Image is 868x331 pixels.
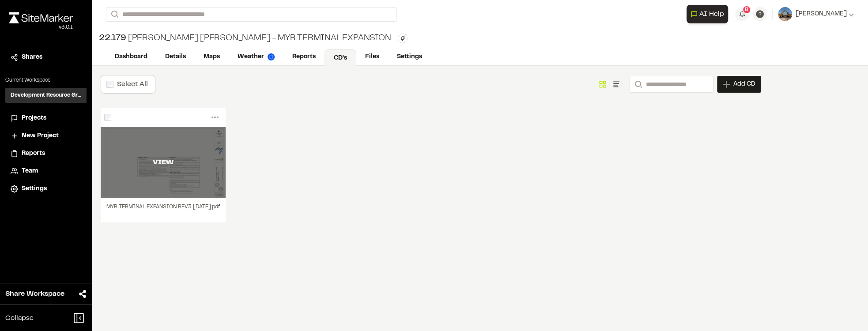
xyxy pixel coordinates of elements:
[101,198,226,222] div: MYR TERMINAL EXPANSION REV3 [DATE].pdf
[699,9,724,19] span: AI Help
[22,131,59,141] span: New Project
[11,91,81,99] h3: Development Resource Group
[268,53,275,60] img: precipai.png
[5,289,64,299] span: Share Workspace
[99,32,391,45] div: [PERSON_NAME] [PERSON_NAME] - MYR Terminal Expansion
[22,53,42,62] span: Shares
[11,113,81,123] a: Projects
[388,49,431,65] a: Settings
[398,34,408,43] button: Edit Tags
[106,7,122,22] button: Search
[796,9,847,19] span: [PERSON_NAME]
[22,113,46,123] span: Projects
[11,149,81,158] a: Reports
[745,6,748,14] span: 8
[687,5,728,23] button: Open AI Assistant
[22,149,45,158] span: Reports
[229,49,283,65] a: Weather
[22,166,38,176] span: Team
[101,157,226,168] div: VIEW
[11,53,81,62] a: Shares
[106,49,156,65] a: Dashboard
[325,49,356,66] a: CD's
[9,23,73,31] div: Oh geez...please don't...
[356,49,388,65] a: Files
[11,184,81,194] a: Settings
[5,313,34,323] span: Collapse
[283,49,325,65] a: Reports
[5,76,87,84] p: Current Workspace
[778,7,854,21] button: [PERSON_NAME]
[22,184,47,194] span: Settings
[9,12,73,23] img: rebrand.png
[195,49,229,65] a: Maps
[117,81,148,87] label: Select All
[687,5,732,23] div: Open AI Assistant
[735,7,749,21] button: 8
[11,131,81,141] a: New Project
[11,166,81,176] a: Team
[99,32,126,45] span: 22.179
[630,76,645,93] button: Search
[778,7,792,21] img: User
[733,80,755,89] span: Add CD
[156,49,195,65] a: Details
